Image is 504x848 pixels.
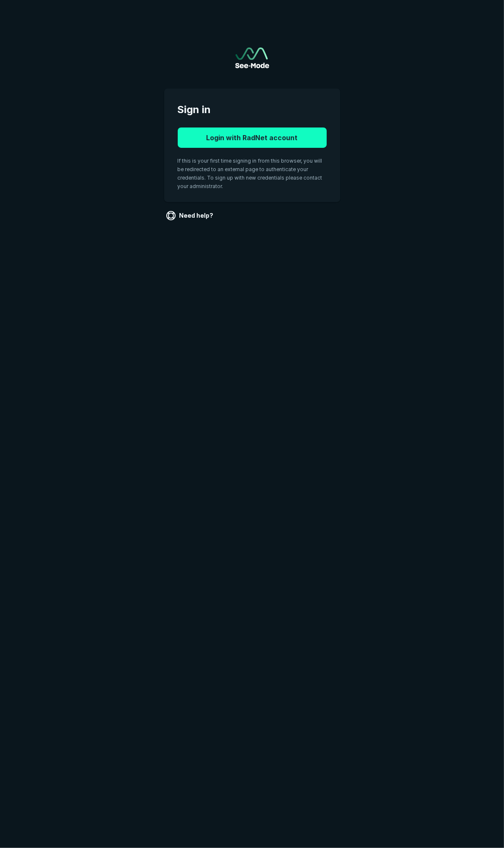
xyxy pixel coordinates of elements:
[178,102,327,117] span: Sign in
[164,209,217,222] a: Need help?
[178,127,327,148] button: Login with RadNet account
[178,158,322,189] span: If this is your first time signing in from this browser, you will be redirected to an external pa...
[235,47,269,68] img: See-Mode Logo
[235,47,269,68] a: Go to sign in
